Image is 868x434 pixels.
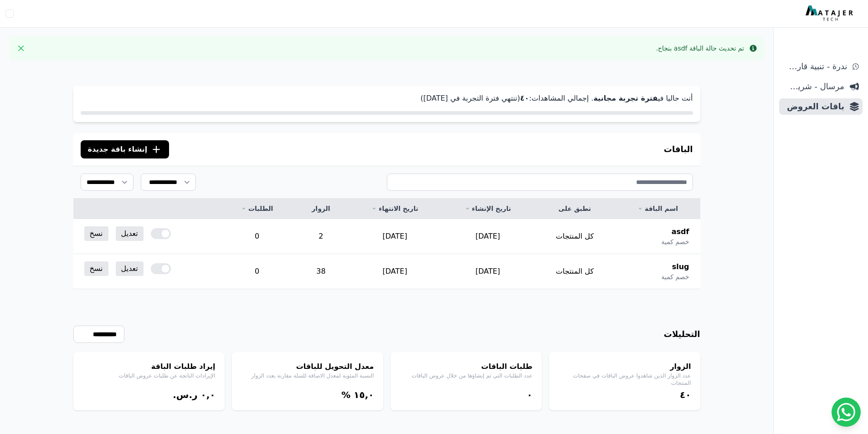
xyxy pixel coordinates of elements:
img: MatajerTech Logo [806,5,855,22]
a: تاريخ الانتهاء [359,204,430,213]
span: ر.س. [173,389,197,400]
td: 0 [221,219,294,254]
h4: طلبات الباقات [400,361,533,372]
a: تعديل [116,226,144,241]
p: أنت حاليا في . إجمالي المشاهدات: (تنتهي فترة التجربة في [DATE]) [81,93,693,104]
td: 2 [294,219,349,254]
bdi: ۰,۰ [200,389,215,400]
span: إنشاء باقة جديدة [88,144,148,155]
span: ندرة - تنبية قارب علي النفاذ [783,60,847,73]
h3: الباقات [664,143,693,156]
a: اسم الباقة [626,204,689,213]
h3: التحليلات [664,328,700,341]
span: باقات العروض [783,100,844,113]
button: Close [14,41,28,56]
h4: إيراد طلبات الباقة [82,361,216,372]
a: تاريخ الإنشاء [452,204,523,213]
span: مرسال - شريط دعاية [783,80,844,93]
h4: معدل التحويل للباقات [241,361,374,372]
td: 38 [294,254,349,289]
td: [DATE] [348,254,441,289]
td: [DATE] [348,219,441,254]
span: خصم كمية [661,237,689,246]
span: asdf [672,226,689,237]
a: نسخ [84,226,108,241]
div: تم تحديث حالة الباقة asdf بنجاح. [656,44,744,53]
th: تطبق على [534,199,615,219]
a: الطلبات [231,204,283,213]
p: النسبة المئوية لمعدل الاضافة للسلة مقارنة بعدد الزوار [241,372,374,379]
span: % [341,389,350,400]
strong: فترة تجربة مجانية [593,94,657,102]
td: 0 [221,254,294,289]
bdi: ١٥,۰ [354,389,374,400]
h4: الزوار [558,361,691,372]
strong: ٤۰ [520,94,529,102]
div: ۰ [400,388,533,401]
td: كل المنتجات [534,254,615,289]
a: تعديل [116,261,144,276]
div: ٤۰ [558,388,691,401]
td: كل المنتجات [534,219,615,254]
p: عدد الزوار الذين شاهدوا عروض الباقات في صفحات المنتجات [558,372,691,387]
p: عدد الطلبات التي تم إنشاؤها من خلال عروض الباقات [400,372,533,379]
p: الإيرادات الناتجة عن طلبات عروض الباقات [82,372,216,379]
th: الزوار [294,199,349,219]
span: خصم كمية [661,272,689,281]
a: نسخ [84,261,108,276]
span: slug [672,261,689,272]
td: [DATE] [442,254,534,289]
td: [DATE] [442,219,534,254]
button: إنشاء باقة جديدة [81,140,169,158]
